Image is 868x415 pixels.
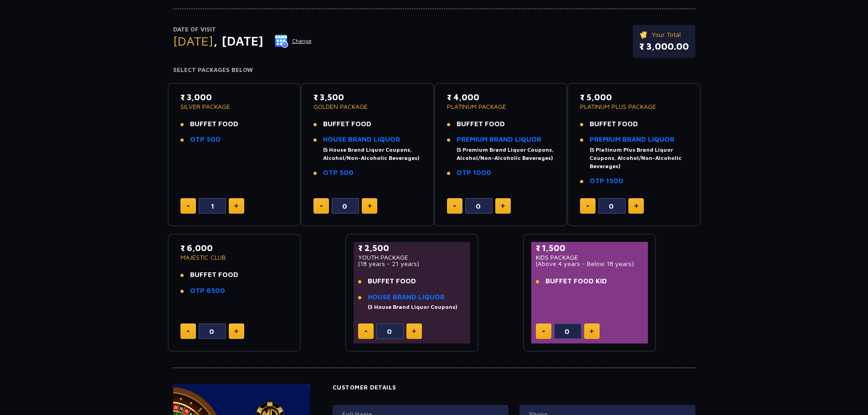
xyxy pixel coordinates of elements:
span: BUFFET FOOD [323,120,371,128]
a: OTP 500 [190,135,221,143]
p: Your Total [639,30,689,40]
p: ₹ 2,500 [358,242,466,254]
p: (Above 4 years - Below 18 years) [536,261,644,267]
img: minus [187,205,190,207]
img: plus [590,329,594,333]
img: plus [368,204,372,208]
span: BUFFET FOOD [190,271,238,278]
img: plus [412,329,416,333]
span: [DATE] [173,33,213,48]
p: PLATINUM PLUS PACKAGE [580,103,688,110]
a: OTP 1500 [590,177,623,184]
img: plus [234,329,238,333]
p: MAJESTIC CLUB [180,254,288,261]
img: minus [453,205,456,207]
span: BUFFET FOOD KID [545,277,607,285]
div: (3 House Brand Liquor Coupons) [368,303,457,311]
p: ₹ 3,500 [313,91,421,103]
p: ₹ 4,000 [447,91,555,103]
img: plus [501,204,505,208]
p: ₹ 3,000.00 [639,40,689,53]
p: ₹ 1,500 [536,242,644,254]
p: GOLDEN PACKAGE [313,103,421,110]
p: (18 years - 21 years) [358,261,466,267]
img: minus [187,331,190,332]
img: ticket [639,30,649,40]
a: HOUSE BRAND LIQUOR [368,293,445,301]
h4: Customer Details [333,384,695,391]
p: ₹ 3,000 [180,91,288,103]
span: , [DATE] [213,33,263,48]
p: ₹ 6,000 [180,242,288,254]
h4: Select Packages Below [173,67,695,74]
p: SILVER PACKAGE [180,103,288,110]
a: OTP 500 [323,169,354,176]
p: PLATINUM PACKAGE [447,103,555,110]
a: OTP 1000 [457,169,491,176]
div: (5 Premium Brand Liquor Coupons, Alcohol/Non-Alcoholic Beverages) [457,146,555,162]
img: minus [320,205,323,207]
span: BUFFET FOOD [590,120,638,128]
a: PREMIUM BRAND LIQUOR [590,135,674,143]
img: minus [542,331,545,332]
span: BUFFET FOOD [190,120,238,128]
p: Date of Visit [173,25,312,34]
span: BUFFET FOOD [457,120,505,128]
img: plus [634,204,638,208]
div: (5 Platinum Plus Brand Liquor Coupons, Alcohol/Non-Alcoholic Beverages) [590,146,688,170]
img: plus [234,204,238,208]
div: (5 House Brand Liquor Coupons, Alcohol/Non-Alcoholic Beverages) [323,146,421,162]
a: OTP 6500 [190,287,225,294]
p: KIDS PACKAGE [536,254,644,261]
button: Change [274,34,312,48]
img: minus [365,331,367,332]
p: YOUTH PACKAGE [358,254,466,261]
a: PREMIUM BRAND LIQUOR [457,135,541,143]
p: ₹ 5,000 [580,91,688,103]
a: HOUSE BRAND LIQUOR [323,135,400,143]
img: minus [586,205,589,207]
span: BUFFET FOOD [368,277,416,285]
